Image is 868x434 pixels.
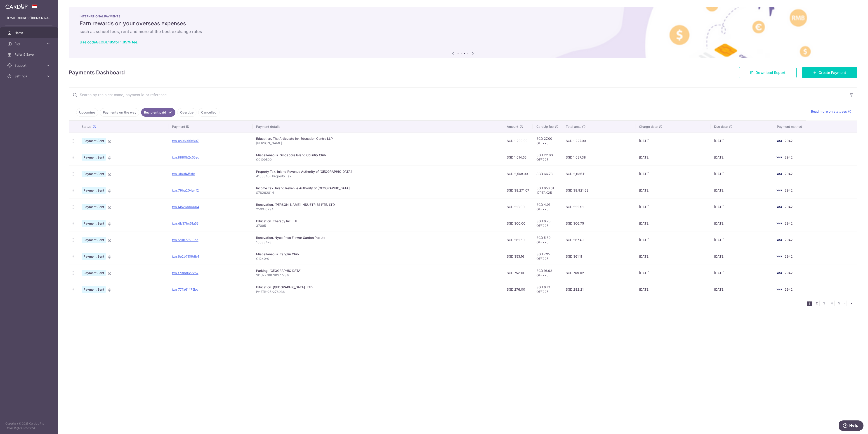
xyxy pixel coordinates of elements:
a: Recipient paid [141,108,175,117]
a: txn_3fa0f4ff9fc [172,172,195,176]
div: Income Tax. Inland Revenue Authority of [GEOGRAPHIC_DATA] [256,186,500,190]
a: Cancelled [198,108,219,117]
td: SGD 4.91 OFF225 [533,199,562,215]
td: [DATE] [710,199,773,215]
span: Due date [714,124,728,129]
td: SGD 1,200.00 [503,133,533,149]
td: [DATE] [710,281,773,298]
span: 2942 [785,155,793,159]
td: [DATE] [710,265,773,281]
p: 4103845E Property Tax [256,174,500,178]
span: 2942 [785,287,793,291]
td: SGD 353.16 [503,248,533,265]
td: SGD 27.00 OFF225 [533,133,562,149]
a: txn_79ba204a4f2 [172,188,199,192]
div: Education. [GEOGRAPHIC_DATA]. LTD. [256,285,500,289]
th: Payment method [773,121,857,133]
span: 2942 [785,188,793,192]
span: Home [14,31,44,35]
td: [DATE] [710,248,773,265]
p: S7826281H [256,190,500,195]
td: SGD 218.00 [503,199,533,215]
td: [DATE] [635,133,710,149]
div: Education. Therapy Inc LLP [256,219,500,223]
a: Read more on statuses [811,109,851,114]
a: Upcoming [76,108,98,117]
td: [DATE] [710,133,773,149]
td: [DATE] [635,281,710,298]
td: SGD 2,635.11 [562,166,635,182]
a: 5 [836,301,842,306]
td: [DATE] [635,248,710,265]
span: Payment Sent [82,270,106,276]
p: IV-BTB-25-276936 [256,289,500,294]
td: [DATE] [635,199,710,215]
li: ... [844,301,847,306]
div: Property Tax. Inland Revenue Authority of [GEOGRAPHIC_DATA] [256,169,500,174]
span: 2942 [785,139,793,143]
td: SGD 5.89 OFF225 [533,232,562,248]
td: [DATE] [710,232,773,248]
span: Amount [507,124,518,129]
a: Create Payment [802,67,857,78]
td: SGD 6.75 OFF225 [533,215,562,232]
th: Payment details [252,121,503,133]
span: Payment Sent [82,204,106,210]
span: CardUp fee [536,124,554,129]
a: Payments on the way [100,108,139,117]
span: Settings [14,74,44,78]
img: Bank Card [775,155,784,160]
td: [DATE] [710,215,773,232]
iframe: Opens a widget where you can find more information [839,420,863,432]
td: [DATE] [635,166,710,182]
td: SGD 2,568.33 [503,166,533,182]
img: Bank Card [775,204,784,210]
a: txn_6e2b7109db4 [172,254,199,258]
div: Miscellaneous. Tanglin Club [256,252,500,256]
td: [DATE] [710,166,773,182]
img: Bank Card [775,221,784,226]
td: SGD 300.00 [503,215,533,232]
div: Education. The Articulate Ink Education Centre LLP [256,136,500,141]
a: Download Report [739,67,797,78]
img: Bank Card [775,171,784,177]
span: 2942 [785,221,793,225]
span: Charge date [639,124,658,129]
span: 2942 [785,271,793,275]
td: [DATE] [710,182,773,199]
td: SGD 261.60 [503,232,533,248]
p: [PERSON_NAME] [256,141,500,145]
a: Use codeGLOBE185for 1.85% fee. [80,40,138,44]
img: CardUp [5,4,28,9]
span: Support [14,63,44,68]
img: Bank Card [775,287,784,292]
a: txn_f738d0c7257 [172,271,198,275]
th: Payment ID [168,121,253,133]
a: 4 [829,301,834,306]
td: SGD 306.75 [562,215,635,232]
a: 3 [821,301,827,306]
img: Bank Card [775,270,784,276]
p: 10083478 [256,240,500,244]
a: txn_777a61475bc [172,287,198,291]
td: SGD 1,227.00 [562,133,635,149]
img: Bank Card [775,237,784,243]
a: txn_14526bb6604 [172,205,199,209]
span: Payment Sent [82,220,106,227]
span: 2942 [785,205,793,209]
td: SGD 650.61 17PTAX25 [533,182,562,199]
a: txn_5d1b77503ba [172,238,198,242]
td: [DATE] [635,215,710,232]
td: SGD 66.78 [533,166,562,182]
span: Payment Sent [82,187,106,194]
td: SGD 38,271.07 [503,182,533,199]
td: SGD 752.10 [503,265,533,281]
img: International Payment Banner [69,7,857,58]
p: SDU7778K SKS7778M [256,273,500,277]
div: Renovation. Nyee Phoe Flower Garden Pte Ltd [256,235,500,240]
h4: Payments Dashboard [69,69,125,77]
h5: Earn rewards on your overseas expenses [80,20,846,27]
td: SGD 222.91 [562,199,635,215]
td: SGD 16.92 OFF225 [533,265,562,281]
